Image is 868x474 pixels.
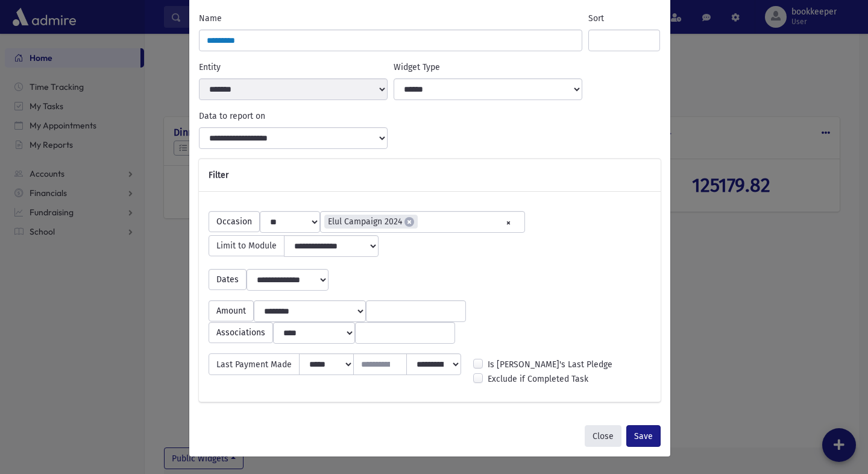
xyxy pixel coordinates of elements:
[394,61,440,74] label: Widget Type
[209,300,254,321] span: Amount
[209,235,285,256] span: Limit to Module
[199,12,222,25] label: Name
[488,358,612,371] label: Is [PERSON_NAME]'s Last Pledge
[585,425,621,447] button: Close
[209,353,300,375] span: Last Payment Made
[199,110,265,122] label: Data to report on
[506,216,511,230] span: Remove all items
[404,217,414,227] span: ×
[209,269,247,290] span: Dates
[588,12,604,25] label: Sort
[209,322,273,343] span: Associations
[626,425,661,447] button: Save
[199,159,661,192] div: Filter
[199,61,221,74] label: Entity
[324,215,418,229] li: Elul Campaign 2024
[488,373,588,385] label: Exclude if Completed Task
[209,211,260,232] span: Occasion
